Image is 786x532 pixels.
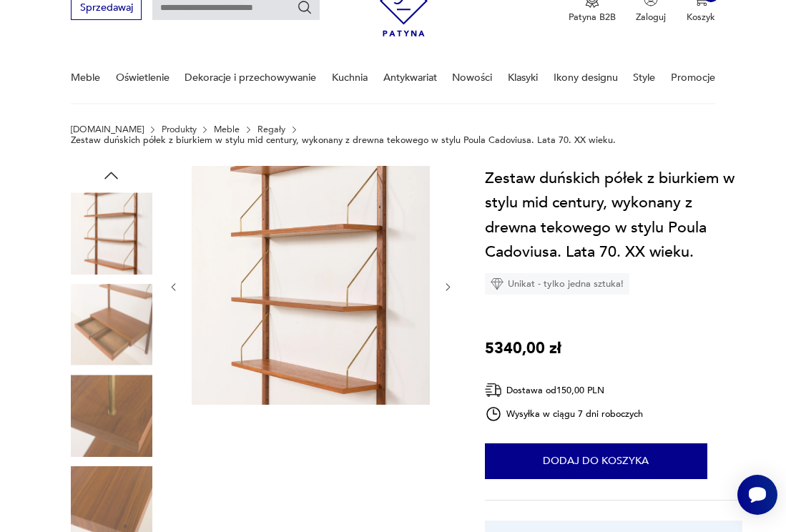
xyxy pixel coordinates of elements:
[71,135,616,145] p: Zestaw duńskich półek z biurkiem w stylu mid century, wykonany z drewna tekowego w stylu Poula Ca...
[332,53,368,102] a: Kuchnia
[71,53,100,102] a: Meble
[257,124,285,134] a: Regały
[71,4,142,13] a: Sprzedawaj
[485,443,707,479] button: Dodaj do koszyka
[671,53,715,102] a: Promocje
[636,11,666,24] p: Zaloguj
[452,53,492,102] a: Nowości
[485,336,561,360] p: 5340,00 zł
[71,284,152,365] img: Zdjęcie produktu Zestaw duńskich półek z biurkiem w stylu mid century, wykonany z drewna tekowego...
[162,124,197,134] a: Produkty
[491,277,503,290] img: Ikona diamentu
[508,53,538,102] a: Klasyki
[192,166,431,405] img: Zdjęcie produktu Zestaw duńskich półek z biurkiem w stylu mid century, wykonany z drewna tekowego...
[71,192,152,274] img: Zdjęcie produktu Zestaw duńskich półek z biurkiem w stylu mid century, wykonany z drewna tekowego...
[554,53,618,102] a: Ikony designu
[485,381,502,399] img: Ikona dostawy
[737,475,777,515] iframe: Smartsupp widget button
[383,53,437,102] a: Antykwariat
[633,53,655,102] a: Style
[485,273,629,295] div: Unikat - tylko jedna sztuka!
[687,11,715,24] p: Koszyk
[485,381,644,399] div: Dostawa od 150,00 PLN
[485,405,644,423] div: Wysyłka w ciągu 7 dni roboczych
[185,53,316,102] a: Dekoracje i przechowywanie
[485,166,742,264] h1: Zestaw duńskich półek z biurkiem w stylu mid century, wykonany z drewna tekowego w stylu Poula Ca...
[569,11,616,24] p: Patyna B2B
[71,124,144,134] a: [DOMAIN_NAME]
[116,53,170,102] a: Oświetlenie
[214,124,240,134] a: Meble
[71,375,152,456] img: Zdjęcie produktu Zestaw duńskich półek z biurkiem w stylu mid century, wykonany z drewna tekowego...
